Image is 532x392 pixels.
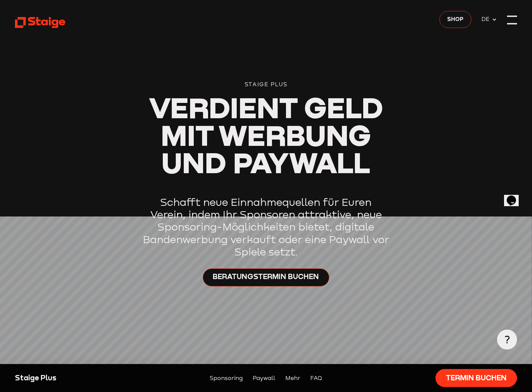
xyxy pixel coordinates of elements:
[439,11,471,28] a: Shop
[253,374,275,382] a: Paywall
[15,373,135,383] div: Staige Plus
[310,374,322,382] a: FAQ
[203,268,330,286] a: Beratungstermin buchen
[481,15,492,23] span: DE
[447,15,463,23] span: Shop
[142,80,390,89] div: Staige Plus
[435,369,517,387] a: Termin buchen
[504,186,525,206] iframe: chat widget
[142,196,390,258] p: Schafft neue Einnahmequellen für Euren Verein, indem Ihr Sponsoren attraktive, neue Sponsoring-Mö...
[210,374,243,382] a: Sponsoring
[285,374,300,382] a: Mehr
[149,90,383,180] span: Verdient Geld mit Werbung und Paywall
[213,272,319,282] span: Beratungstermin buchen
